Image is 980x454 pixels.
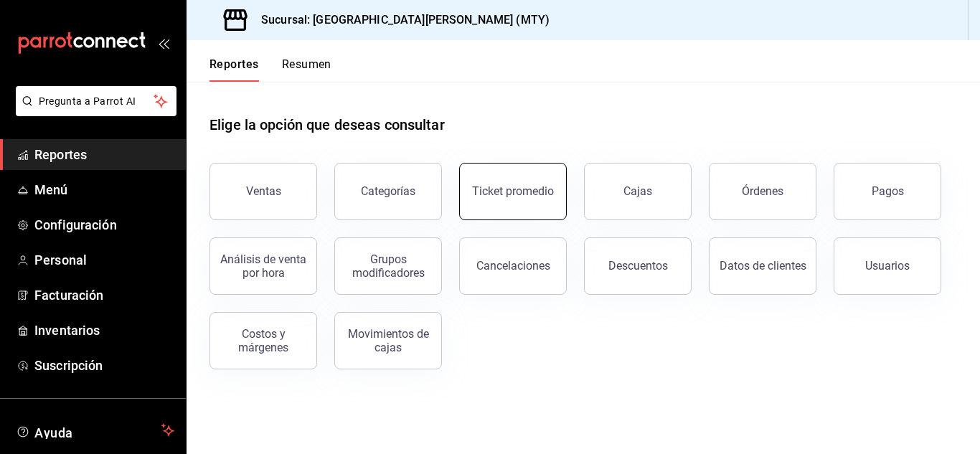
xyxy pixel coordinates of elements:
[476,259,550,273] div: Cancelaciones
[709,163,816,220] button: Órdenes
[34,285,174,305] span: Facturación
[344,252,433,280] div: Grupos modificadores
[742,184,783,198] div: Órdenes
[623,184,652,198] div: Cajas
[872,184,904,198] div: Pagos
[834,237,941,295] button: Usuarios
[361,184,415,198] div: Categorías
[39,94,154,109] span: Pregunta a Parrot AI
[459,163,567,220] button: Ticket promedio
[344,327,433,354] div: Movimientos de cajas
[209,57,259,82] button: Reportes
[584,237,692,295] button: Descuentos
[472,184,554,198] div: Ticket promedio
[34,145,174,164] span: Reportes
[34,180,174,199] span: Menú
[865,259,910,273] div: Usuarios
[158,37,169,49] button: open_drawer_menu
[246,184,281,198] div: Ventas
[34,422,156,439] span: Ayuda
[334,163,442,220] button: Categorías
[834,163,941,220] button: Pagos
[34,250,174,270] span: Personal
[459,237,567,295] button: Cancelaciones
[10,104,176,119] a: Pregunta a Parrot AI
[282,57,331,82] button: Resumen
[334,237,442,295] button: Grupos modificadores
[250,11,550,29] h3: Sucursal: [GEOGRAPHIC_DATA][PERSON_NAME] (MTY)
[709,237,816,295] button: Datos de clientes
[209,163,317,220] button: Ventas
[608,259,668,273] div: Descuentos
[209,312,317,369] button: Costos y márgenes
[209,114,445,136] h1: Elige la opción que deseas consultar
[219,252,308,280] div: Análisis de venta por hora
[720,259,806,273] div: Datos de clientes
[34,321,174,340] span: Inventarios
[209,237,317,295] button: Análisis de venta por hora
[219,327,308,354] div: Costos y márgenes
[209,57,331,82] div: navigation tabs
[34,356,174,375] span: Suscripción
[584,163,692,220] button: Cajas
[334,312,442,369] button: Movimientos de cajas
[16,86,176,116] button: Pregunta a Parrot AI
[34,215,174,235] span: Configuración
